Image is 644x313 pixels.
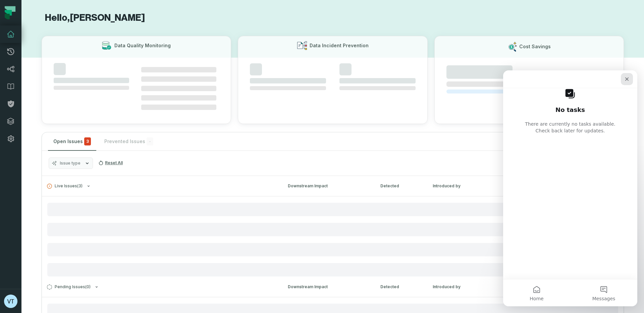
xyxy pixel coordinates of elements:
[288,284,368,290] div: Downstream Impact
[47,184,83,189] span: Live Issues ( 3 )
[60,161,80,166] span: Issue type
[503,70,637,306] iframe: Intercom live chat
[96,158,125,168] button: Reset All
[238,36,427,124] button: Data Incident Prevention
[47,184,276,189] button: Live Issues(3)
[42,196,624,276] div: Live Issues(3)
[380,284,421,290] div: Detected
[47,285,91,290] span: Pending Issues ( 0 )
[161,139,618,144] div: Show Muted
[4,295,17,308] img: avatar of Vitor Trentin
[433,284,619,290] div: Introduced by
[84,137,91,145] span: critical issues and errors combined
[48,132,96,150] button: Open Issues
[47,285,276,290] button: Pending Issues(0)
[433,183,619,189] div: Introduced by
[114,42,171,49] h3: Data Quality Monitoring
[434,36,624,124] button: Cost Savings
[49,158,93,169] button: Issue type
[42,36,231,124] button: Data Quality Monitoring
[519,43,551,50] h3: Cost Savings
[42,12,624,24] h1: Hello, [PERSON_NAME]
[310,42,369,49] h3: Data Incident Prevention
[288,183,368,189] div: Downstream Impact
[380,183,421,189] div: Detected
